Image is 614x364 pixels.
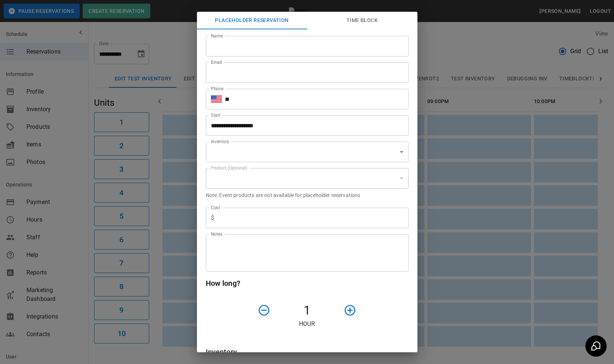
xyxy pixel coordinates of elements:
[273,303,341,318] h4: 1
[211,112,220,118] label: Start
[206,168,409,189] div: ​
[206,142,409,162] div: ​
[206,277,409,289] h6: How long?
[206,115,403,136] input: Choose date, selected date is Sep 11, 2025
[206,320,409,328] p: Hour
[206,346,409,358] h6: Inventory
[307,12,417,29] button: Time Block
[197,12,307,29] button: Placeholder Reservation
[211,85,223,92] label: Phone
[211,214,214,222] p: $
[206,192,409,199] p: Note: Event products are not available for placeholder reservations
[211,94,222,105] button: Select country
